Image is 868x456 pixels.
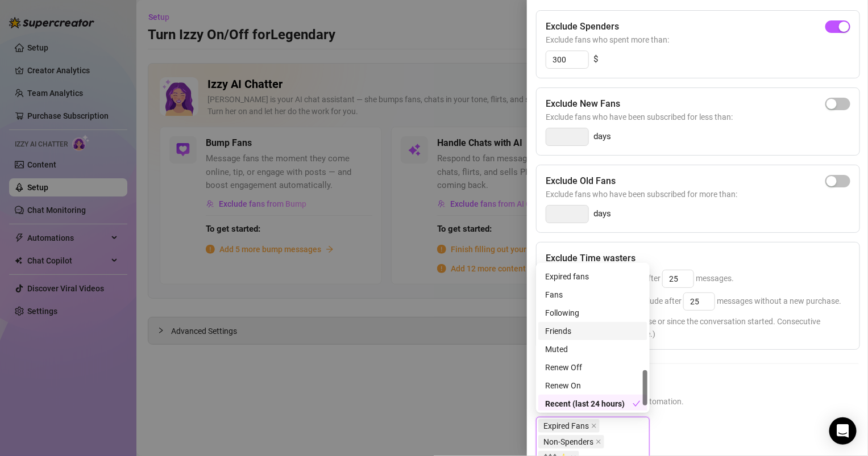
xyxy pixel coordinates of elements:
[546,315,850,340] span: (Either since their last purchase or since the conversation started. Consecutive messages are cou...
[593,53,598,66] span: $
[538,435,604,449] span: Non-Spenders
[596,439,601,445] span: close
[591,423,597,429] span: close
[546,252,636,265] h5: Exclude Time wasters
[536,378,859,393] h5: Exclude Fans Lists
[546,97,620,111] h5: Exclude New Fans
[829,417,857,445] div: Open Intercom Messenger
[545,270,641,283] div: Expired fans
[546,296,841,306] span: If they have spent before, exclude after messages without a new purchase.
[538,395,647,413] div: Recent (last 24 hours)
[546,20,619,34] h5: Exclude Spenders
[545,379,641,392] div: Renew On
[536,395,859,408] span: Select lists to exclude from AI automation.
[546,34,850,46] span: Exclude fans who spent more than:
[545,307,641,319] div: Following
[545,361,641,374] div: Renew Off
[538,267,647,286] div: Expired fans
[546,188,850,200] span: Exclude fans who have been subscribed for more than:
[546,174,616,188] h5: Exclude Old Fans
[538,358,647,376] div: Renew Off
[538,419,600,433] span: Expired Fans
[538,376,647,395] div: Renew On
[543,436,593,448] span: Non-Spenders
[633,400,641,408] span: check
[545,288,641,301] div: Fans
[545,398,633,410] div: Recent (last 24 hours)
[538,286,647,304] div: Fans
[546,111,850,123] span: Exclude fans who have been subscribed for less than:
[538,322,647,340] div: Friends
[593,130,611,144] span: days
[538,304,647,322] div: Following
[545,325,641,337] div: Friends
[545,343,641,355] div: Muted
[543,420,589,432] span: Expired Fans
[538,340,647,358] div: Muted
[593,207,611,221] span: days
